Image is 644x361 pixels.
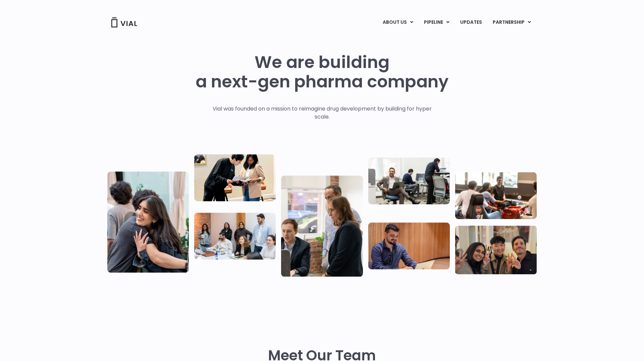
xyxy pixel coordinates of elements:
img: Group of three people standing around a computer looking at the screen [281,175,363,277]
a: UPDATES [455,17,487,28]
h1: We are building a next-gen pharma company [196,53,448,91]
img: Vial Life [107,171,189,273]
img: Group of people playing whirlyball [455,172,537,219]
img: Man working at a computer [368,222,450,269]
img: Eight people standing and sitting in an office [194,213,276,260]
a: PARTNERSHIPMenu Toggle [487,17,536,28]
a: ABOUT USMenu Toggle [377,17,418,28]
img: Three people working in an office [368,157,450,204]
img: Two people looking at a paper talking. [194,154,276,201]
img: Group of 3 people smiling holding up the peace sign [455,226,537,274]
a: PIPELINEMenu Toggle [419,17,454,28]
p: Vial was founded on a mission to reimagine drug development by building for hyper scale. [206,105,439,121]
img: Vial Logo [111,17,138,27]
